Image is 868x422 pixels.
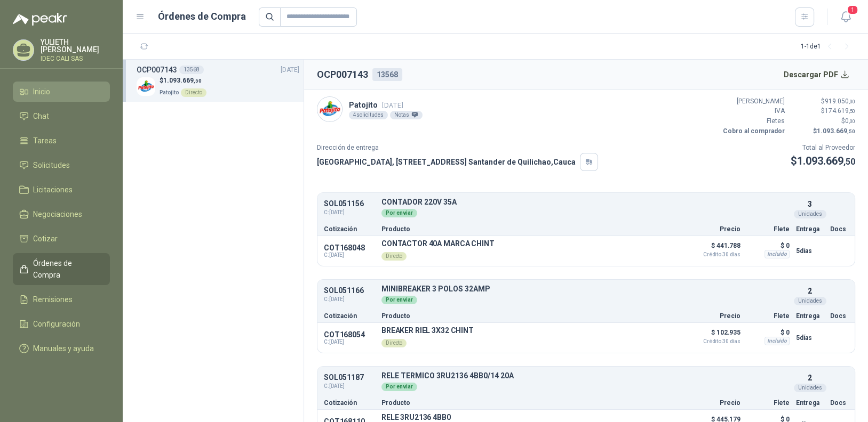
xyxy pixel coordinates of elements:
p: Docs [830,313,848,319]
span: Cotizar [33,233,58,245]
p: SOL051166 [324,287,375,295]
p: IVA [721,106,785,116]
span: 1.093.669 [817,127,855,135]
p: COT168048 [324,244,375,252]
h1: Órdenes de Compra [158,9,246,24]
span: 1 [847,5,858,15]
p: Cotización [324,400,375,406]
a: Remisiones [13,289,110,310]
p: Cotización [324,226,375,232]
div: 13568 [179,66,204,74]
span: Patojito [160,90,179,95]
p: Cobro al comprador [721,126,785,136]
a: Inicio [13,82,110,102]
span: ,50 [194,78,202,84]
p: IDEC CALI SAS [41,55,110,62]
a: Tareas [13,131,110,151]
span: 1.093.669 [797,155,855,167]
h2: OCP007143 [317,67,368,82]
p: 2 [808,285,812,297]
div: Notas [390,111,423,119]
p: Entrega [796,226,824,232]
div: Unidades [794,384,826,392]
span: Inicio [33,86,50,98]
p: $ 0 [747,326,790,339]
p: $ 102.935 [687,326,740,344]
p: Producto [381,226,681,232]
a: Configuración [13,314,110,334]
p: Producto [381,313,681,319]
p: Entrega [796,313,824,319]
a: Cotizar [13,229,110,249]
a: Solicitudes [13,155,110,175]
div: Unidades [794,297,826,305]
p: RELE TERMICO 3RU2136 4BB0/14 20A [381,372,790,380]
a: Órdenes de Compra [13,253,110,285]
span: Chat [33,110,49,122]
p: Patojito [349,99,423,111]
div: Incluido [765,250,790,258]
p: $ 441.788 [687,239,740,257]
p: Docs [830,226,848,232]
span: C: [DATE] [324,339,375,345]
span: Crédito 30 días [687,252,740,257]
div: Directo [381,339,407,347]
span: 174.619 [825,107,855,115]
span: [DATE] [382,101,403,109]
span: Configuración [33,318,80,330]
h3: OCP007143 [137,64,177,76]
span: Manuales y ayuda [33,343,94,354]
span: ,00 [849,99,855,104]
span: C: [DATE] [324,295,375,304]
span: Licitaciones [33,184,73,196]
span: C: [DATE] [324,208,375,217]
p: Dirección de entrega [317,143,598,153]
p: Cotización [324,313,375,319]
div: Por enviar [381,296,417,304]
img: Logo peakr [13,13,67,26]
p: $ 0 [747,239,790,252]
p: $ [791,106,855,116]
span: ,50 [843,157,855,167]
p: COT168054 [324,330,375,339]
p: RELE 3RU2136 4BB0 [381,413,451,421]
span: ,50 [849,108,855,114]
a: Licitaciones [13,180,110,200]
span: 0 [845,117,855,125]
div: Directo [381,252,407,261]
p: SOL051187 [324,374,375,382]
span: Órdenes de Compra [33,257,100,281]
p: 5 días [796,331,824,344]
p: Flete [747,313,790,319]
a: Chat [13,106,110,126]
p: $ [160,76,206,86]
span: C: [DATE] [324,252,375,258]
div: 4 solicitudes [349,111,388,119]
a: OCP00714313568[DATE] Company Logo$1.093.669,50PatojitoDirecto [137,64,299,98]
span: 1.093.669 [163,77,202,84]
p: 5 días [796,245,824,257]
p: Fletes [721,116,785,126]
div: 13568 [372,68,402,81]
p: SOL051156 [324,200,375,208]
p: [GEOGRAPHIC_DATA], [STREET_ADDRESS] Santander de Quilichao , Cauca [317,156,576,168]
p: CONTACTOR 40A MARCA CHINT [381,239,495,248]
a: Manuales y ayuda [13,338,110,359]
div: Directo [181,88,206,97]
p: $ [791,96,855,107]
p: Total al Proveedor [791,143,855,153]
p: $ [791,153,855,169]
p: Precio [687,400,740,406]
div: Incluido [765,337,790,345]
div: Por enviar [381,383,417,391]
span: Solicitudes [33,159,70,171]
span: 919.050 [825,98,855,105]
p: [PERSON_NAME] [721,96,785,107]
div: Por enviar [381,209,417,217]
p: Precio [687,226,740,232]
p: CONTADOR 220V 35A [381,198,790,206]
button: Descargar PDF [778,64,856,85]
p: YULIETH [PERSON_NAME] [41,38,110,53]
p: MINIBREAKER 3 POLOS 32AMP [381,285,790,293]
p: 2 [808,372,812,384]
